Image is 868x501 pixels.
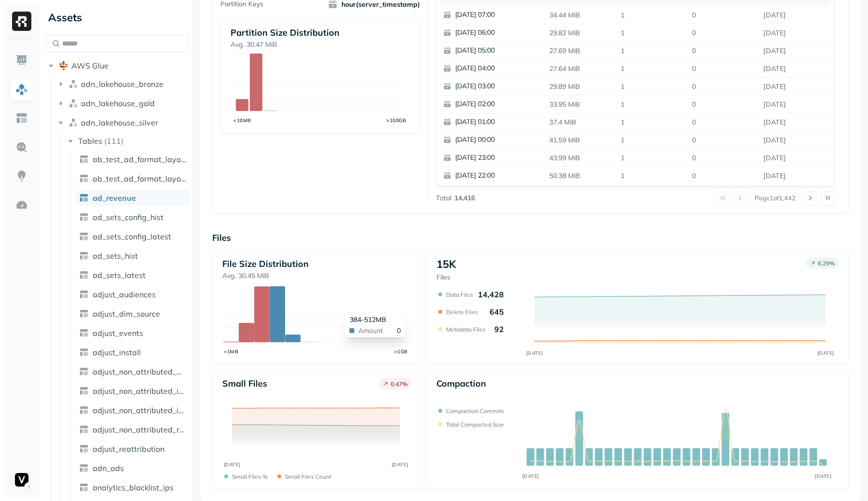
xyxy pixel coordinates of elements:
p: Compaction [436,378,486,389]
button: adn_lakehouse_bronze [56,76,189,92]
p: Aug 11, 2025 [759,7,831,24]
span: adjust_non_attributed_reattribution [93,425,186,434]
div: Assets [46,10,189,25]
p: [DATE] 02:00 [455,99,549,109]
tspan: <10MB [234,117,252,124]
p: 0 [688,167,759,184]
span: AWS Glue [71,61,108,70]
a: adjust_non_attributed_ad_revenue [75,364,190,379]
button: [DATE] 01:00 [439,113,553,131]
p: 0 [688,132,759,149]
span: adjust_reattribution [93,444,164,454]
p: 1 [617,96,688,113]
span: analytics_blacklist_ips [93,483,174,492]
p: 34.44 MiB [545,7,617,24]
p: 1 [617,60,688,77]
p: Total [436,194,451,203]
p: 33.95 MiB [545,96,617,113]
a: adjust_install [75,345,190,360]
p: 0 [688,60,759,77]
button: [DATE] 05:00 [439,42,553,59]
p: 14,428 [478,290,504,299]
p: Metadata Files [446,326,486,333]
a: ad_sets_config_hist [75,209,190,225]
a: adjust_non_attributed_iap [75,383,190,399]
button: Tables(111) [66,133,190,149]
p: Small files [222,378,267,389]
p: Files [436,273,456,282]
p: 1 [617,150,688,167]
a: ad_sets_latest [75,267,190,283]
span: ad_sets_hist [93,251,138,261]
button: [DATE] 23:00 [439,149,553,167]
p: 1 [617,78,688,95]
p: Data Files [446,291,473,298]
img: table [79,232,89,241]
p: [DATE] 00:00 [455,135,549,145]
img: table [79,463,89,473]
tspan: [DATE] [522,473,539,479]
p: 0 [688,7,759,24]
img: table [79,212,89,222]
span: adn_ads [93,463,124,473]
p: File Size Distribution [222,258,411,269]
img: table [79,270,89,280]
button: adn_lakehouse_gold [56,96,189,111]
img: table [79,193,89,203]
img: Optimization [15,199,28,211]
span: ad_sets_config_latest [93,232,171,241]
p: 1 [617,114,688,131]
span: adjust_non_attributed_ad_revenue [93,367,186,376]
button: [DATE] 04:00 [439,60,553,77]
span: adjust_non_attributed_iap [93,386,186,396]
img: namespace [68,118,78,127]
p: 92 [494,324,504,334]
p: Avg. 30.47 MiB [231,40,409,49]
span: ab_test_ad_format_layout_config_latest [93,174,186,183]
img: namespace [68,98,78,108]
p: Files [212,232,849,243]
a: ab_test_ad_format_layout_config_hist [75,152,190,167]
img: Insights [15,170,28,182]
button: [DATE] 00:00 [439,131,553,149]
p: 6.29 % [818,260,835,267]
p: 15K [436,257,456,271]
p: Page 1 of 1,442 [755,194,796,202]
p: Aug 11, 2025 [759,78,831,95]
p: Aug 11, 2025 [759,25,831,42]
img: table [79,328,89,338]
img: table [79,425,89,434]
p: Aug 11, 2025 [759,150,831,167]
p: Avg. 30.45 MiB [222,271,411,280]
span: ab_test_ad_format_layout_config_hist [93,154,186,164]
a: adjust_dim_source [75,306,190,321]
p: Total compacted size [446,421,504,428]
tspan: >100GB [386,117,406,124]
img: table [79,386,89,396]
p: 1 [617,132,688,149]
a: adn_ads [75,460,190,476]
p: 29.89 MiB [545,78,617,95]
span: Tables [78,136,102,146]
tspan: >1GB [394,348,408,355]
p: [DATE] 05:00 [455,46,549,56]
span: adn_lakehouse_gold [81,98,155,108]
a: adjust_reattribution [75,441,190,457]
img: table [79,174,89,183]
img: Assets [15,83,28,96]
img: table [79,483,89,492]
a: adjust_audiences [75,287,190,302]
tspan: [DATE] [526,350,542,356]
img: Asset Explorer [15,112,28,125]
p: 37.4 MiB [545,114,617,131]
img: table [79,290,89,299]
span: adjust_events [93,328,143,338]
span: adn_lakehouse_silver [81,118,158,127]
p: 0 [688,96,759,113]
p: 0 [688,25,759,42]
button: adn_lakehouse_silver [56,115,189,130]
p: Small files count [285,473,331,480]
p: Aug 11, 2025 [759,96,831,113]
p: 43.99 MiB [545,150,617,167]
img: Query Explorer [15,141,28,153]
